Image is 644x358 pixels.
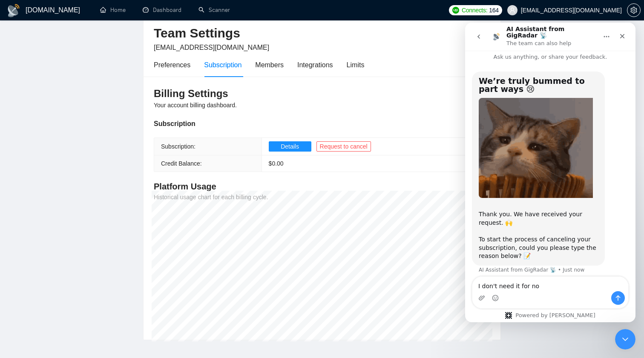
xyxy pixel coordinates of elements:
span: Request to cancel [320,142,368,151]
button: Details [269,141,311,152]
span: Credit Balance: [161,160,202,167]
h3: Billing Settings [154,87,490,100]
button: setting [627,3,641,17]
iframe: Intercom live chat [465,23,635,322]
span: Subscription: [161,143,195,150]
div: Subscription [154,118,490,129]
span: Your account billing dashboard. [154,102,237,109]
button: Request to cancel [316,141,371,152]
span: 164 [489,6,498,15]
h2: Team Settings [154,25,490,42]
div: Subscription [204,60,241,70]
span: setting [627,7,640,14]
h4: Platform Usage [154,180,490,192]
div: Preferences [154,60,190,70]
a: dashboardDashboard [143,6,181,14]
img: logo [7,4,20,17]
a: searchScanner [198,6,230,14]
span: $ 0.00 [269,160,284,167]
span: Connects: [462,6,487,15]
div: Limits [347,60,365,70]
a: setting [627,7,641,14]
span: user [509,7,515,13]
a: homeHome [100,6,126,14]
span: [EMAIL_ADDRESS][DOMAIN_NAME] [154,44,269,51]
iframe: Intercom live chat [615,329,635,349]
div: Integrations [297,60,333,70]
div: Members [255,60,284,70]
img: upwork-logo.png [452,7,459,14]
span: Details [281,142,299,151]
